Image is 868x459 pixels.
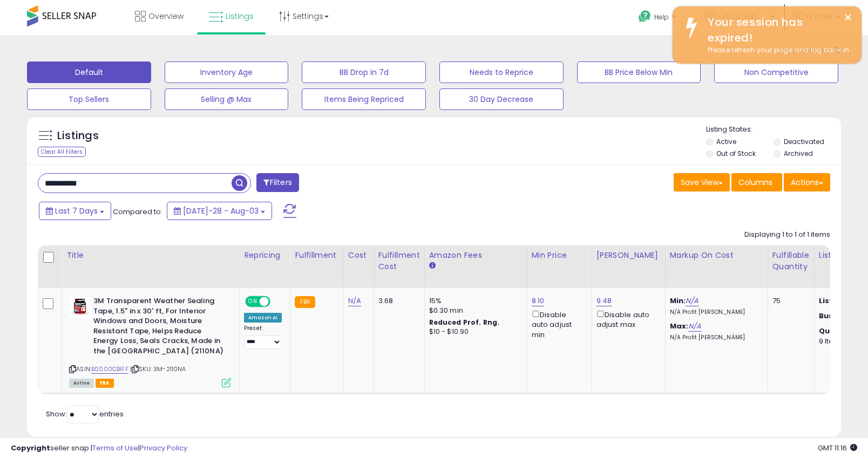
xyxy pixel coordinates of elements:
div: [PERSON_NAME] [596,250,661,261]
strong: Copyright [11,443,50,453]
i: Get Help [638,10,652,23]
div: Your session has expired! [700,15,853,45]
div: Min Price [532,250,587,261]
a: 9.48 [596,296,612,306]
a: N/A [348,296,361,306]
span: Overview [148,11,184,22]
button: Actions [784,173,830,191]
div: Amazon AI [244,313,282,323]
a: Terms of Use [92,443,138,453]
button: Inventory Age [165,61,289,83]
a: N/A [686,296,699,306]
span: [DATE]-28 - Aug-03 [183,205,259,216]
div: Repricing [244,250,286,261]
button: Selling @ Max [165,88,289,110]
div: Clear All Filters [38,147,86,157]
span: OFF [269,297,286,306]
a: Privacy Policy [140,443,187,453]
label: Deactivated [784,137,824,146]
button: BB Drop in 7d [302,61,426,83]
span: Show: entries [46,409,124,419]
div: $10 - $10.90 [429,327,519,337]
b: Reduced Prof. Rng. [429,318,500,327]
div: ASIN: [69,296,231,386]
h5: Listings [57,128,99,143]
span: ON [246,297,260,306]
label: Active [716,137,736,146]
th: The percentage added to the cost of goods (COGS) that forms the calculator for Min & Max prices. [665,245,768,288]
button: Last 7 Days [39,202,111,220]
span: Help [654,12,669,22]
button: Save View [674,173,730,191]
div: seller snap | | [11,443,187,454]
div: Title [66,250,235,261]
div: Fulfillment [295,250,338,261]
div: Please refresh your page and log back in [700,45,853,56]
div: Disable auto adjust min [532,309,584,340]
div: Displaying 1 to 1 of 1 items [744,230,830,240]
div: Fulfillable Quantity [772,250,810,272]
button: Items Being Repriced [302,88,426,110]
span: Columns [738,177,772,188]
span: 2025-08-12 11:16 GMT [818,443,857,453]
a: N/A [688,321,701,332]
button: Filters [256,173,299,192]
div: Markup on Cost [670,250,763,261]
button: 30 Day Decrease [439,88,564,110]
div: Disable auto adjust max [596,309,657,330]
img: 41MRWVM8ZkL._SL40_.jpg [69,296,91,318]
div: 3.68 [378,296,416,306]
button: Columns [731,173,782,191]
label: Archived [784,149,813,158]
div: 15% [429,296,519,306]
button: Default [27,61,151,83]
button: Non Competitive [714,61,838,83]
b: 3M Transparent Weather Sealing Tape, 1.5" in x 30' ft, For Interior Windows and Doors, Moisture R... [93,296,225,359]
button: × [844,11,852,24]
a: B0000CBIFF [91,365,128,374]
span: | SKU: 3M-2110NA [130,365,186,373]
button: Needs to Reprice [439,61,564,83]
small: FBA [295,296,315,308]
p: N/A Profit [PERSON_NAME] [670,334,760,341]
span: FBA [96,379,114,388]
div: 75 [772,296,806,306]
p: N/A Profit [PERSON_NAME] [670,309,760,316]
b: Max: [670,321,689,331]
button: BB Price Below Min [577,61,701,83]
span: Last 7 Days [55,205,98,216]
span: All listings currently available for purchase on Amazon [69,379,94,388]
a: Help [630,2,687,35]
span: Listings [226,11,254,22]
button: [DATE]-28 - Aug-03 [167,202,272,220]
button: Top Sellers [27,88,151,110]
b: Min: [670,296,686,306]
div: Fulfillment Cost [378,250,420,272]
b: Listed Price: [819,296,868,306]
label: Out of Stock [716,149,756,158]
div: Amazon Fees [429,250,523,261]
small: Amazon Fees. [429,261,436,271]
p: Listing States: [706,125,842,135]
div: Cost [348,250,369,261]
div: Preset: [244,325,282,349]
div: $0.30 min [429,306,519,316]
span: Compared to: [113,207,162,217]
a: 8.10 [532,296,545,306]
